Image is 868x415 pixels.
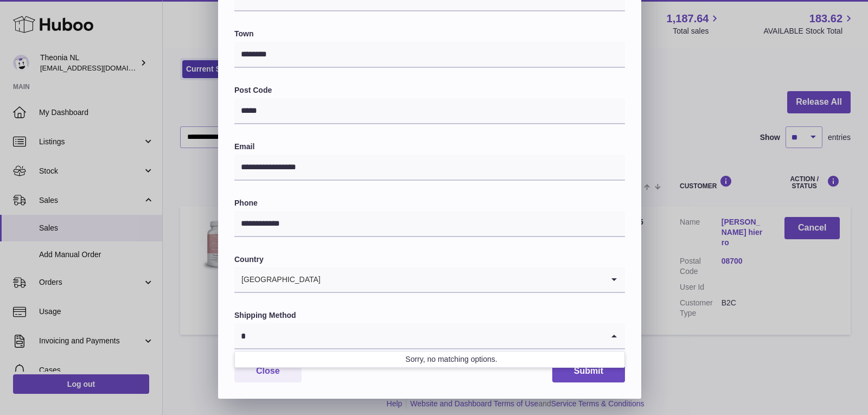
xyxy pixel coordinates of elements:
label: Email [234,142,625,152]
input: Search for option [321,267,603,292]
label: Town [234,29,625,39]
label: Phone [234,198,625,208]
button: Close [234,360,302,382]
button: Submit [552,360,625,382]
label: Shipping Method [234,310,625,321]
label: Post Code [234,85,625,95]
input: Search for option [234,323,603,348]
span: [GEOGRAPHIC_DATA] [234,267,321,292]
label: Country [234,254,625,265]
div: Sorry, no matching options. [257,354,624,365]
div: Search for option [234,267,625,293]
div: Search for option [234,323,625,349]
